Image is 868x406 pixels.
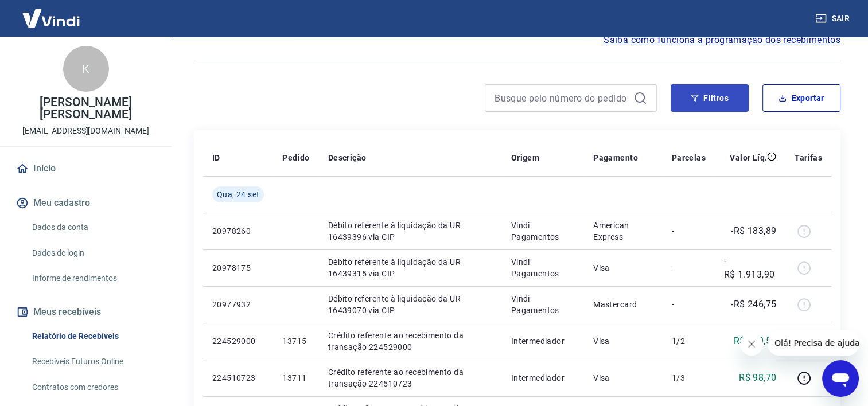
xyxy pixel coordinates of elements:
[328,152,367,163] p: Descrição
[593,299,653,310] p: Mastercard
[28,350,158,373] a: Recebíveis Futuros Online
[604,33,840,47] a: Saiba como funciona a programação dos recebimentos
[822,360,859,397] iframe: Botão para abrir a janela de mensagens
[511,256,575,279] p: Vindi Pagamentos
[14,156,158,181] a: Início
[511,220,575,243] p: Vindi Pagamentos
[28,325,158,348] a: Relatório de Recebíveis
[495,89,629,107] input: Busque pelo número do pedido
[212,225,264,237] p: 20978260
[511,372,575,384] p: Intermediador
[731,298,776,311] p: -R$ 246,75
[511,152,539,163] p: Origem
[672,299,706,310] p: -
[768,330,859,356] iframe: Mensagem da empresa
[672,152,706,163] p: Parcelas
[593,152,638,163] p: Pagamento
[511,335,575,347] p: Intermediador
[212,262,264,274] p: 20978175
[212,372,264,384] p: 224510723
[14,299,158,325] button: Meus recebíveis
[593,262,653,274] p: Visa
[328,256,493,279] p: Débito referente à liquidação da UR 16439315 via CIP
[813,8,854,29] button: Sair
[795,152,822,163] p: Tarifas
[28,216,158,239] a: Dados da conta
[212,152,220,163] p: ID
[328,220,493,243] p: Débito referente à liquidação da UR 16439396 via CIP
[672,335,706,347] p: 1/2
[672,225,706,237] p: -
[328,293,493,316] p: Débito referente à liquidação da UR 16439070 via CIP
[212,299,264,310] p: 20977932
[730,152,767,163] p: Valor Líq.
[593,220,653,243] p: American Express
[724,254,776,282] p: -R$ 1.913,90
[28,267,158,290] a: Informe de rendimentos
[212,335,264,347] p: 224529000
[22,125,149,137] p: [EMAIL_ADDRESS][DOMAIN_NAME]
[731,224,776,238] p: -R$ 183,89
[282,335,309,347] p: 13715
[671,84,749,112] button: Filtros
[740,333,763,356] iframe: Fechar mensagem
[9,96,162,120] p: [PERSON_NAME] [PERSON_NAME]
[282,372,309,384] p: 13711
[217,189,259,200] span: Qua, 24 set
[282,152,309,163] p: Pedido
[28,241,158,265] a: Dados de login
[14,190,158,216] button: Meu cadastro
[14,1,88,36] img: Vindi
[28,376,158,399] a: Contratos com credores
[734,334,777,348] p: R$ 200,56
[762,84,840,112] button: Exportar
[511,293,575,316] p: Vindi Pagamentos
[328,330,493,353] p: Crédito referente ao recebimento da transação 224529000
[7,8,96,17] span: Olá! Precisa de ajuda?
[672,262,706,274] p: -
[739,371,776,385] p: R$ 98,70
[593,335,653,347] p: Visa
[328,366,493,389] p: Crédito referente ao recebimento da transação 224510723
[63,46,109,92] div: K
[593,372,653,384] p: Visa
[672,372,706,384] p: 1/3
